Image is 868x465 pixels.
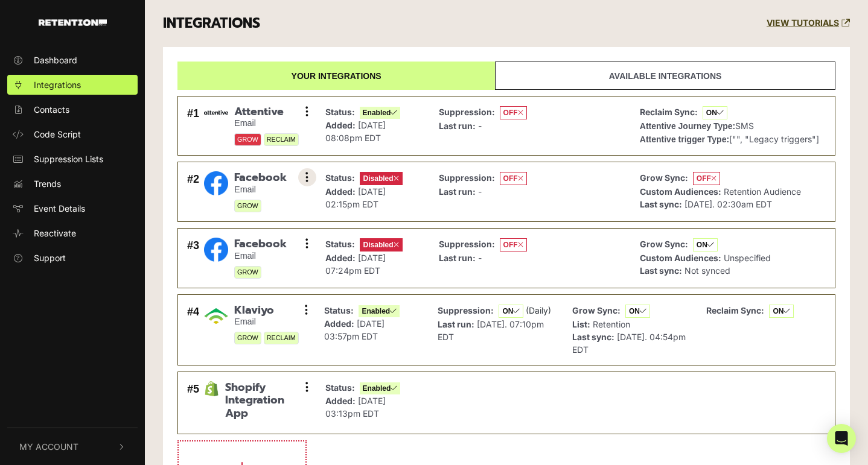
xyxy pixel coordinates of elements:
[478,121,482,131] span: -
[478,253,482,263] span: -
[439,107,495,117] strong: Suppression:
[325,186,356,197] strong: Added:
[34,103,69,116] span: Contacts
[234,238,287,251] span: Facebook
[439,253,476,263] strong: Last run:
[439,172,495,183] strong: Suppression:
[34,251,66,264] span: Support
[499,305,523,318] span: ON
[572,305,621,315] strong: Grow Sync:
[640,253,721,263] strong: Custom Audiences:
[234,304,299,317] span: Klaviyo
[7,50,138,70] a: Dashboard
[572,332,614,342] strong: Last sync:
[325,382,355,393] strong: Status:
[234,133,261,146] span: GROW
[204,238,228,262] img: Facebook
[325,239,355,249] strong: Status:
[325,253,386,276] span: [DATE] 07:24pm EDT
[34,128,81,141] span: Code Script
[234,200,261,212] span: GROW
[438,305,494,315] strong: Suppression:
[500,238,527,251] span: OFF
[640,186,721,197] strong: Custom Audiences:
[34,227,76,239] span: Reactivate
[640,121,735,131] strong: Attentive Journey Type:
[360,382,401,394] span: Enabled
[572,319,590,329] strong: List:
[204,110,228,115] img: Attentive
[640,172,688,183] strong: Grow Sync:
[360,172,403,185] span: Disabled
[526,305,551,315] span: (Daily)
[767,18,850,28] a: VIEW TUTORIALS
[39,19,107,26] img: Retention.com
[7,100,138,119] a: Contacts
[225,381,307,420] span: Shopify Integration App
[7,248,138,268] a: Support
[7,149,138,169] a: Suppression Lists
[234,171,287,185] span: Facebook
[640,265,682,276] strong: Last sync:
[500,172,527,185] span: OFF
[572,332,686,355] span: [DATE]. 04:54pm EDT
[19,440,78,453] span: My Account
[187,304,199,356] div: #4
[264,133,299,146] span: RECLAIM
[7,198,138,218] a: Event Details
[163,15,260,32] h3: INTEGRATIONS
[324,318,385,341] span: [DATE] 03:57pm EDT
[439,121,476,131] strong: Last run:
[693,172,720,185] span: OFF
[724,186,801,197] span: Retention Audience
[640,106,819,146] p: SMS ["", "Legacy triggers"]
[187,106,199,147] div: #1
[685,199,772,209] span: [DATE]. 02:30am EDT
[325,396,386,419] span: [DATE] 03:13pm EDT
[360,238,403,251] span: Disabled
[478,186,482,197] span: -
[640,199,682,209] strong: Last sync:
[640,134,729,144] strong: Attentive trigger Type:
[7,428,138,465] button: My Account
[177,62,495,90] a: Your integrations
[234,266,261,279] span: GROW
[325,107,355,117] strong: Status:
[324,318,354,329] strong: Added:
[693,238,718,251] span: ON
[325,396,356,406] strong: Added:
[234,317,299,327] small: Email
[34,78,81,91] span: Integrations
[640,239,688,249] strong: Grow Sync:
[325,253,356,263] strong: Added:
[439,239,495,249] strong: Suppression:
[7,223,138,243] a: Reactivate
[703,106,727,119] span: ON
[360,107,401,119] span: Enabled
[187,381,199,425] div: #5
[204,381,219,396] img: Shopify Integration App
[359,305,400,317] span: Enabled
[325,120,356,130] strong: Added:
[234,106,299,119] span: Attentive
[234,251,287,261] small: Email
[593,319,630,329] span: Retention
[7,174,138,194] a: Trends
[325,172,355,183] strong: Status:
[640,107,698,117] strong: Reclaim Sync:
[264,332,299,344] span: RECLAIM
[187,171,199,212] div: #2
[625,305,650,318] span: ON
[439,186,476,197] strong: Last run:
[500,106,527,119] span: OFF
[724,253,771,263] span: Unspecified
[685,265,730,276] span: Not synced
[34,177,61,190] span: Trends
[706,305,764,315] strong: Reclaim Sync:
[438,319,544,342] span: [DATE]. 07:10pm EDT
[204,304,228,328] img: Klaviyo
[7,124,138,144] a: Code Script
[827,424,856,453] div: Open Intercom Messenger
[34,153,103,165] span: Suppression Lists
[495,62,835,90] a: Available integrations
